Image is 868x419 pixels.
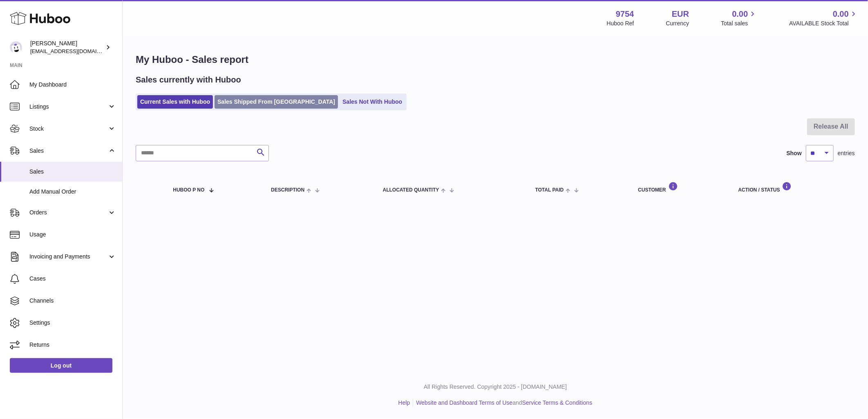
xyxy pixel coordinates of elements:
span: 0.00 [833,9,849,20]
span: Usage [29,231,116,238]
span: 0.00 [732,9,748,20]
h2: Sales currently with Huboo [136,74,241,85]
a: Log out [10,358,112,373]
a: Website and Dashboard Terms of Use [416,399,512,406]
a: Service Terms & Conditions [522,399,593,406]
span: Orders [29,209,107,216]
a: Help [398,399,410,406]
span: entries [838,149,855,157]
span: Cases [29,275,116,283]
label: Show [787,149,802,157]
span: My Dashboard [29,81,116,89]
div: Customer [638,182,722,193]
p: All Rights Reserved. Copyright 2025 - [DOMAIN_NAME] [129,383,861,391]
span: Returns [29,341,116,349]
span: Huboo P no [173,187,204,193]
span: Invoicing and Payments [29,253,107,261]
div: [PERSON_NAME] [30,40,104,55]
span: AVAILABLE Stock Total [789,20,858,27]
a: Sales Not With Huboo [340,95,405,109]
span: ALLOCATED Quantity [383,187,439,193]
span: Total sales [721,20,757,27]
div: Action / Status [738,182,847,193]
span: Settings [29,319,116,327]
span: Total paid [535,187,564,193]
span: Stock [29,125,107,133]
h1: My Huboo - Sales report [136,53,855,66]
strong: EUR [672,9,689,20]
a: 0.00 Total sales [721,9,757,27]
a: Sales Shipped From [GEOGRAPHIC_DATA] [215,95,338,109]
span: Add Manual Order [29,188,116,196]
li: and [413,399,592,407]
span: Description [271,187,304,193]
div: Huboo Ref [607,20,634,27]
span: [EMAIL_ADDRESS][DOMAIN_NAME] [30,48,120,54]
img: internalAdmin-9754@internal.huboo.com [10,41,22,53]
div: Currency [666,20,689,27]
span: Sales [29,147,107,155]
a: Current Sales with Huboo [137,95,213,109]
span: Sales [29,168,116,176]
strong: 9754 [616,9,634,20]
span: Listings [29,103,107,111]
span: Channels [29,297,116,305]
a: 0.00 AVAILABLE Stock Total [789,9,858,27]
